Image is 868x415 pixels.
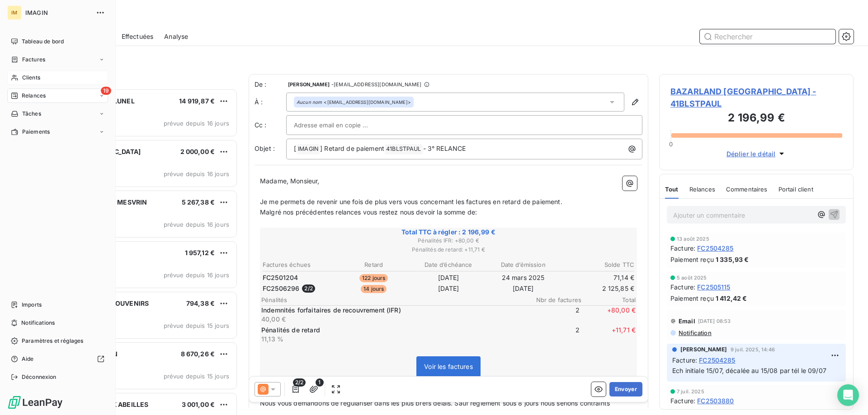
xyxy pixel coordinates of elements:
[263,284,299,293] span: FC2506296
[486,284,560,294] td: [DATE]
[670,110,842,128] h3: 2 196,99 €
[680,345,727,354] span: [PERSON_NAME]
[297,144,320,154] span: IMAGIN
[164,170,229,177] span: prévue depuis 16 jours
[689,186,715,193] span: Relances
[22,301,42,309] span: Imports
[385,144,423,154] span: 41BLSTPAUL
[164,221,229,228] span: prévue depuis 16 jours
[182,198,215,206] span: 5 267,38 €
[525,326,580,344] span: 2
[609,382,642,396] button: Envoyer
[22,355,34,363] span: Aide
[297,99,322,105] em: Aucun nom
[726,149,776,159] span: Déplier le détail
[260,198,562,205] span: Je me permets de revenir une fois de plus vers vous concernant les factures en retard de paiement.
[678,329,712,336] span: Notification
[581,296,636,303] span: Total
[672,355,697,365] span: Facture :
[262,260,336,270] th: Factures échues
[411,260,485,270] th: Date d’échéance
[411,273,485,283] td: [DATE]
[525,306,580,324] span: 2
[261,237,636,245] span: Pénalités IFR : + 80,00 €
[7,395,63,410] img: Logo LeanPay
[261,296,527,303] span: Pénalités
[122,32,154,41] span: Effectuées
[724,149,789,159] button: Déplier le détail
[22,37,64,46] span: Tableau de bord
[672,367,826,374] span: Ech initiale 15/07, décalée au 15/08 par tél le 09/07
[297,99,411,105] div: <[EMAIL_ADDRESS][DOMAIN_NAME]>
[670,282,695,292] span: Facture :
[261,306,524,315] p: Indemnités forfaitaires de recouvrement (IFR)
[260,208,477,216] span: Malgré nos précédentes relances vous restez nous devoir la somme de:
[677,236,709,242] span: 13 août 2025
[359,274,388,282] span: 122 jours
[22,56,45,64] span: Factures
[261,315,524,324] p: 40,00 €
[186,299,215,307] span: 794,38 €
[22,128,50,136] span: Paiements
[21,319,55,327] span: Notifications
[670,85,842,110] span: BAZARLAND [GEOGRAPHIC_DATA] - 41BLSTPAUL
[180,148,215,155] span: 2 000,00 €
[716,294,747,303] span: 1 412,42 €
[179,97,215,105] span: 14 919,87 €
[182,401,215,408] span: 3 001,00 €
[261,228,636,237] span: Total TTC à régler : 2 196,99 €
[288,82,330,87] span: [PERSON_NAME]
[293,378,306,387] span: 2/2
[670,255,714,264] span: Paiement reçu
[337,260,410,270] th: Retard
[697,243,733,253] span: FC2504285
[670,396,695,406] span: Facture :
[302,284,315,293] span: 2 / 2
[837,384,859,406] div: Open Intercom Messenger
[294,118,391,132] input: Adresse email en copie ...
[670,294,714,303] span: Paiement reçu
[581,306,636,324] span: + 80,00 €
[700,29,835,44] input: Rechercher
[164,322,229,329] span: prévue depuis 15 jours
[486,273,560,283] td: 24 mars 2025
[7,352,108,366] a: Aide
[164,271,229,279] span: prévue depuis 16 jours
[581,326,636,344] span: + 11,71 €
[255,98,286,107] label: À :
[164,120,229,127] span: prévue depuis 16 jours
[22,92,46,100] span: Relances
[185,249,215,256] span: 1 957,12 €
[726,186,768,193] span: Commentaires
[331,82,421,87] span: - [EMAIL_ADDRESS][DOMAIN_NAME]
[486,260,560,270] th: Date d’émission
[164,373,229,380] span: prévue depuis 15 jours
[7,5,22,20] div: IM
[261,326,524,335] p: Pénalités de retard
[561,260,635,270] th: Solde TTC
[255,121,286,130] label: Cc :
[181,350,215,358] span: 8 670,26 €
[669,140,673,148] span: 0
[22,74,40,82] span: Clients
[411,284,485,294] td: [DATE]
[677,389,704,394] span: 7 juil. 2025
[778,186,813,193] span: Portail client
[424,363,473,370] span: Voir les factures
[698,318,731,324] span: [DATE] 08:53
[22,373,57,381] span: Déconnexion
[677,275,707,280] span: 5 août 2025
[731,347,775,352] span: 9 juil. 2025, 14:46
[679,317,695,325] span: Email
[261,246,636,254] span: Pénalités de retard : + 11,71 €
[260,177,320,185] span: Madame, Monsieur,
[22,337,83,345] span: Paramètres et réglages
[561,273,635,283] td: 71,14 €
[697,396,734,406] span: FC2503880
[527,296,581,303] span: Nbr de factures
[255,145,275,152] span: Objet :
[101,87,111,95] span: 19
[43,89,238,415] div: grid
[665,186,679,193] span: Tout
[316,378,324,387] span: 1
